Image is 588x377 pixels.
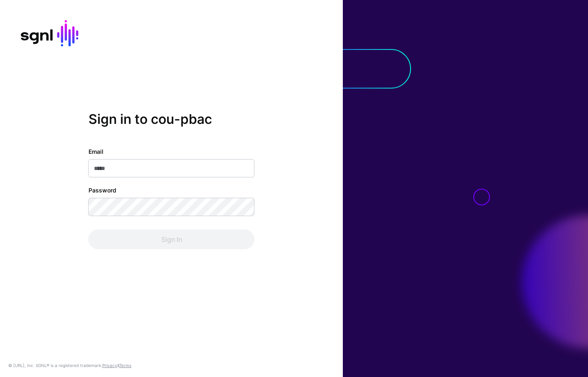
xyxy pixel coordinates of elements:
[102,363,117,368] a: Privacy
[8,362,131,369] div: © [URL], Inc. SGNL® is a registered trademark. &
[89,186,116,195] label: Password
[119,363,131,368] a: Terms
[89,111,255,127] h2: Sign in to cou-pbac
[89,147,103,156] label: Email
